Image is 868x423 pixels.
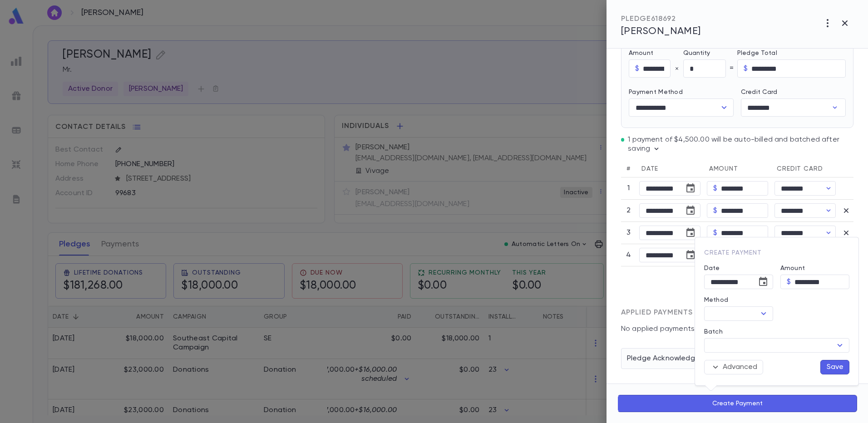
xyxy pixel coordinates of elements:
[757,307,770,320] button: Open
[704,250,762,256] span: Create Payment
[780,265,805,272] label: Amount
[754,273,772,291] button: Choose date, selected date is Aug 10, 2025
[787,277,791,286] p: $
[704,328,723,335] label: Batch
[704,296,728,304] label: Method
[833,339,846,352] button: Open
[704,265,773,272] label: Date
[704,360,763,374] button: Advanced
[820,360,849,374] button: Save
